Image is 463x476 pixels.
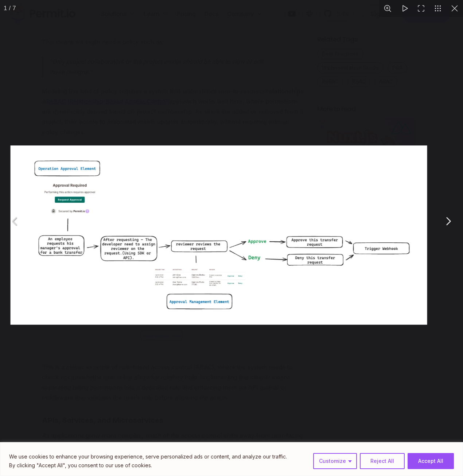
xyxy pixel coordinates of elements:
button: Accept All [408,453,454,469]
button: Reject All [360,453,405,469]
img: Image 1 of 7 [11,145,427,325]
button: Next [439,212,457,230]
p: By clicking "Accept All", you consent to our use of cookies. [9,461,287,470]
button: Customize [313,453,357,469]
p: We use cookies to enhance your browsing experience, serve personalized ads or content, and analyz... [9,452,287,461]
button: Previous [6,212,24,230]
